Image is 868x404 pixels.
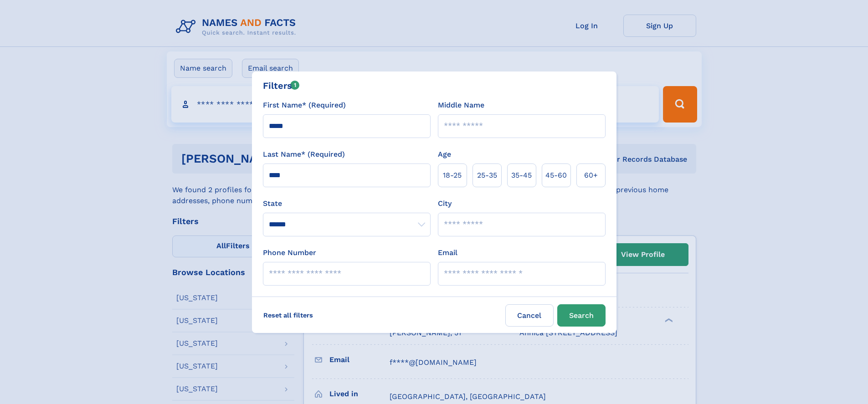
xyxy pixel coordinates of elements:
[263,198,431,209] label: State
[263,247,316,258] label: Phone Number
[557,304,606,327] button: Search
[511,170,532,181] span: 35‑45
[257,304,319,326] label: Reset all filters
[505,304,554,327] label: Cancel
[438,247,457,258] label: Email
[545,170,567,181] span: 45‑60
[438,100,484,111] label: Middle Name
[263,149,345,160] label: Last Name* (Required)
[477,170,497,181] span: 25‑35
[443,170,462,181] span: 18‑25
[584,170,598,181] span: 60+
[438,149,451,160] label: Age
[263,79,300,92] div: Filters
[263,100,346,111] label: First Name* (Required)
[438,198,452,209] label: City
